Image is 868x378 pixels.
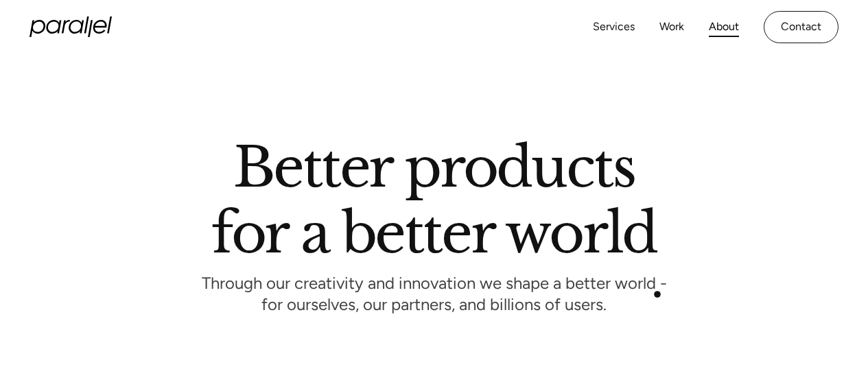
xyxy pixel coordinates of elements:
[202,277,667,315] p: Through our creativity and innovation we shape a better world - for ourselves, our partners, and ...
[709,17,739,37] a: About
[764,11,838,43] a: Contact
[659,17,684,37] a: Work
[593,17,635,37] a: Services
[30,16,112,37] a: home
[211,147,657,253] h1: Better products for a better world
